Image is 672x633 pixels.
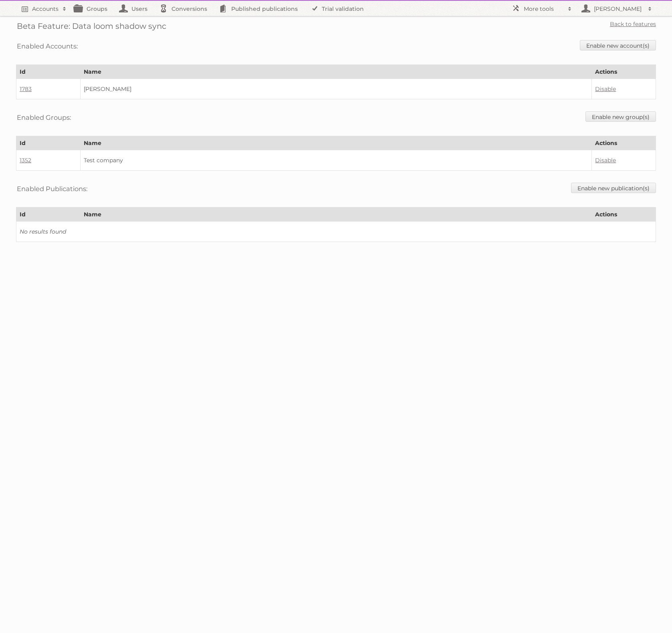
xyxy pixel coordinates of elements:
h3: Enabled Publications: [17,183,87,195]
a: Disable [595,157,616,164]
a: Users [115,1,155,16]
th: Actions [592,65,656,79]
th: Name [80,65,592,79]
h2: [PERSON_NAME] [592,5,644,13]
th: Name [80,208,592,222]
h2: More tools [524,5,564,13]
a: Disable [595,85,616,93]
a: [PERSON_NAME] [576,1,656,16]
th: Id [16,136,81,150]
a: Back to features [610,20,656,28]
a: Enable new publication(s) [571,183,656,193]
td: Test company [80,150,592,171]
a: Conversions [155,1,215,16]
h3: Enabled Groups: [17,111,71,123]
a: Enable new group(s) [585,111,656,122]
th: Actions [592,136,656,150]
h3: Enabled Accounts: [17,40,78,52]
th: Name [80,136,592,150]
a: Enable new account(s) [580,40,656,50]
a: Published publications [215,1,306,16]
h2: Beta Feature: Data loom shadow sync [17,20,166,32]
a: 1352 [20,157,31,164]
a: 1783 [20,85,32,93]
th: Id [16,65,81,79]
i: No results found [20,228,66,235]
a: Groups [71,1,115,16]
a: Accounts [16,1,71,16]
th: Id [16,208,81,222]
a: Trial validation [306,1,372,16]
h2: Accounts [32,5,59,13]
th: Actions [592,208,656,222]
td: [PERSON_NAME] [80,79,592,99]
a: More tools [508,1,576,16]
